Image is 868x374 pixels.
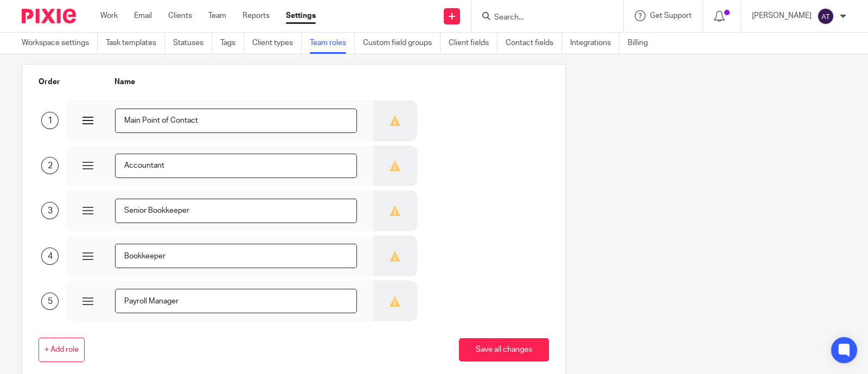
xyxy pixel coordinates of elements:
[220,33,244,54] a: Tags
[22,33,98,54] a: Workspace settings
[41,248,59,265] div: 4
[115,289,357,313] input: e.g Tax advisor
[41,202,59,219] div: 3
[168,10,192,21] a: Clients
[115,109,357,133] input: e.g Tax advisor
[363,33,441,54] a: Custom field groups
[208,10,226,21] a: Team
[628,33,656,54] a: Billing
[39,77,60,87] label: Order
[44,346,79,354] span: + Add role
[115,244,357,268] input: e.g Tax advisor
[115,154,357,178] input: e.g Tax advisor
[114,77,135,87] label: Name
[752,10,812,21] p: [PERSON_NAME]
[100,10,118,21] a: Work
[310,33,355,54] a: Team roles
[242,10,270,21] a: Reports
[41,112,59,129] div: 1
[286,10,316,21] a: Settings
[41,293,59,310] div: 5
[39,338,85,362] button: + Add role
[115,199,357,223] input: e.g Tax advisor
[106,33,165,54] a: Task templates
[41,157,59,174] div: 2
[493,13,591,23] input: Search
[134,10,152,21] a: Email
[570,33,620,54] a: Integrations
[22,9,76,23] img: Pixie
[506,33,562,54] a: Contact fields
[650,12,692,20] span: Get Support
[459,338,549,362] button: Save all changes
[173,33,212,54] a: Statuses
[449,33,497,54] a: Client fields
[252,33,302,54] a: Client types
[817,8,834,25] img: svg%3E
